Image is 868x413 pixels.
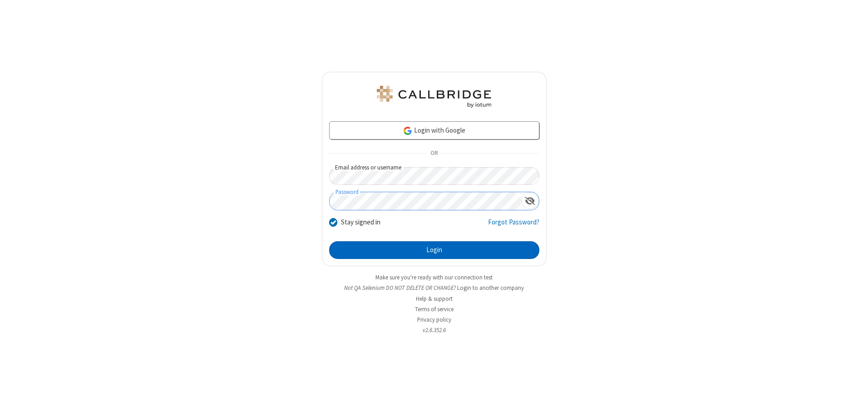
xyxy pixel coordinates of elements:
label: Stay signed in [341,217,380,228]
div: Show password [521,192,539,209]
a: Forgot Password? [488,217,539,234]
a: Privacy policy [417,316,451,323]
input: Email address or username [329,167,539,185]
a: Help & support [416,295,453,303]
img: QA Selenium DO NOT DELETE OR CHANGE [375,86,493,108]
iframe: Chat [845,389,861,407]
a: Make sure you're ready with our connection test [375,274,493,281]
a: Login with Google [329,121,539,139]
li: v2.6.352.6 [322,326,547,334]
li: Not QA Selenium DO NOT DELETE OR CHANGE? [322,284,547,292]
img: google-icon.png [403,126,413,136]
input: Password [330,192,521,210]
button: Login [329,241,539,259]
span: OR [427,147,441,160]
a: Terms of service [415,305,454,313]
button: Login to another company [457,284,524,292]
